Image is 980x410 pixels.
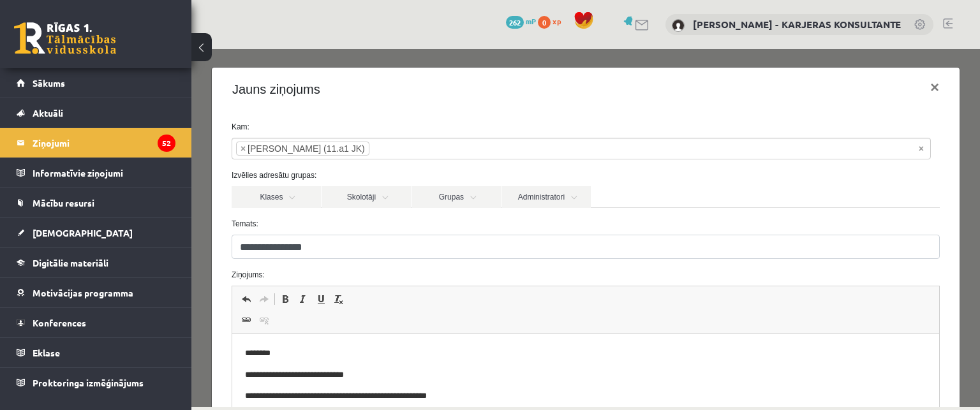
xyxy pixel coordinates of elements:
[46,242,64,258] a: Atcelt (vadīšanas taustiņš+Z)
[121,242,138,258] a: Pasvītrojums (vadīšanas taustiņš+U)
[31,220,758,231] label: Ziņojums:
[17,368,175,397] a: Proktoringa izmēģinājums
[538,16,567,26] a: 0 xp
[538,16,551,29] span: 0
[33,77,65,89] span: Sākums
[130,137,219,159] a: Skolotāji
[85,242,103,258] a: Treknraksts (vadīšanas taustiņš+B)
[64,263,82,279] a: Atsaistīt
[17,248,175,277] a: Digitālie materiāli
[33,158,175,187] legend: Informatīvie ziņojumi
[17,278,175,307] a: Motivācijas programma
[40,137,130,159] a: Klases
[33,107,63,119] span: Aktuāli
[158,135,175,152] i: 52
[64,242,82,258] a: Atkārtot (vadīšanas taustiņš+Y)
[553,16,561,26] span: xp
[41,31,129,50] h4: Jauns ziņojums
[17,218,175,247] a: [DEMOGRAPHIC_DATA]
[33,227,133,238] span: [DEMOGRAPHIC_DATA]
[33,128,175,157] legend: Ziņojumi
[672,19,685,32] img: Karīna Saveļjeva - KARJERAS KONSULTANTE
[506,16,524,29] span: 262
[506,16,536,26] a: 262 mP
[49,93,54,106] span: ×
[17,308,175,337] a: Konferences
[46,263,64,279] a: Saite (vadīšanas taustiņš+K)
[17,338,175,367] a: Eklase
[526,16,536,26] span: mP
[31,121,758,132] label: Izvēlies adresātu grupas:
[729,20,758,56] button: ×
[17,68,175,98] a: Sākums
[17,188,175,217] a: Mācību resursi
[33,197,94,209] span: Mācību resursi
[33,377,144,388] span: Proktoringa izmēģinājums
[31,169,758,180] label: Temats:
[103,242,121,258] a: Slīpraksts (vadīšanas taustiņš+I)
[33,287,133,298] span: Motivācijas programma
[31,72,758,84] label: Kam:
[693,18,901,31] a: [PERSON_NAME] - KARJERAS KONSULTANTE
[33,257,108,268] span: Digitālie materiāli
[45,92,178,106] li: Rēzija Blūma (11.a1 JK)
[727,93,732,106] span: Noņemt visus vienumus
[138,242,156,258] a: Noņemt stilus
[17,98,175,128] a: Aktuāli
[17,158,175,187] a: Informatīvie ziņojumi
[33,347,60,358] span: Eklase
[17,128,175,157] a: Ziņojumi52
[220,137,309,159] a: Grupas
[14,22,116,54] a: Rīgas 1. Tālmācības vidusskola
[310,137,399,159] a: Administratori
[33,317,86,328] span: Konferences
